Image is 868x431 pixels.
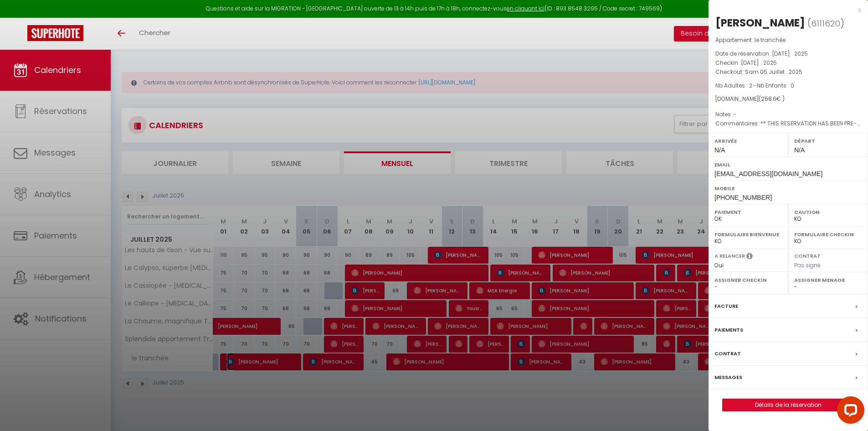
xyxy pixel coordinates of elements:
[759,95,785,103] span: ( € )
[715,68,861,77] p: Checkout :
[714,275,782,285] label: Assigner Checkin
[715,16,805,30] div: [PERSON_NAME]
[757,82,794,89] span: Nb Enfants : 0
[715,110,861,119] p: Notes :
[715,82,794,89] span: Nb Adultes : 2 -
[715,58,861,68] p: Checkin :
[714,160,862,169] label: Email
[761,95,776,103] span: 258.6
[714,136,782,145] label: Arrivée
[715,49,861,58] p: Date de réservation :
[714,325,743,335] label: Paiements
[714,170,822,177] span: [EMAIL_ADDRESS][DOMAIN_NAME]
[714,194,772,201] span: [PHONE_NUMBER]
[830,393,868,431] iframe: LiveChat chat widget
[715,119,861,128] p: Commentaires :
[714,349,741,358] label: Contrat
[714,373,742,382] label: Messages
[734,110,737,118] span: -
[723,399,854,411] a: Détails de la réservation
[715,36,861,45] p: Appartement :
[746,252,753,262] i: Sélectionner OUI si vous souhaiter envoyer les séquences de messages post-checkout
[772,50,808,57] span: [DATE] . 2025
[714,208,782,217] label: Paiement
[741,59,777,67] span: [DATE] . 2025
[745,68,802,76] span: Sam 05 Juillet . 2025
[794,230,862,239] label: Formulaire Checkin
[794,146,805,154] span: N/A
[755,36,786,44] span: le tranchée
[794,261,821,269] span: Pas signé
[807,17,844,30] span: ( )
[794,252,821,258] label: Contrat
[715,95,861,104] div: [DOMAIN_NAME]
[794,275,862,285] label: Assigner Menage
[709,5,861,16] div: x
[714,230,782,239] label: Formulaire Bienvenue
[794,208,862,217] label: Caution
[794,136,862,145] label: Départ
[714,252,745,260] label: A relancer
[714,184,862,193] label: Mobile
[714,301,738,311] label: Facture
[714,146,725,154] span: N/A
[722,399,854,411] button: Détails de la réservation
[811,18,840,29] span: 6111620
